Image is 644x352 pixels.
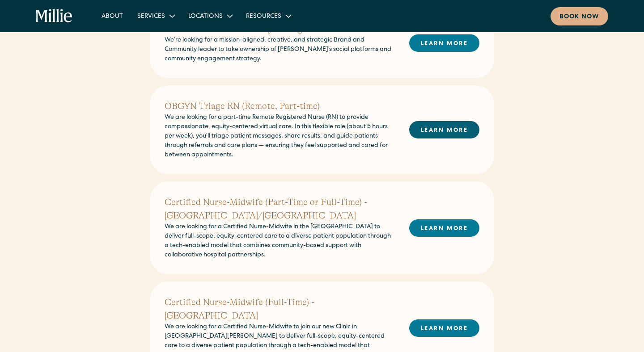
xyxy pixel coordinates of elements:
a: LEARN MORE [409,219,479,237]
a: LEARN MORE [409,34,479,52]
a: Book now [551,7,608,25]
p: We are looking for a Certified Nurse-Midwife in the [GEOGRAPHIC_DATA] to deliver full-scope, equi... [165,222,395,260]
div: Locations [188,12,223,21]
h2: Certified Nurse-Midwife (Part-Time or Full-Time) - [GEOGRAPHIC_DATA]/[GEOGRAPHIC_DATA] [165,196,395,222]
p: We’re looking for a mission-aligned, creative, and strategic Brand and Community leader to take o... [165,36,395,64]
div: Resources [246,12,281,21]
p: We are looking for a part-time Remote Registered Nurse (RN) to provide compassionate, equity-cent... [165,113,395,160]
a: home [36,9,73,23]
div: Services [137,12,165,21]
a: LEARN MORE [409,121,479,138]
h2: OBGYN Triage RN (Remote, Part-time) [165,100,395,113]
div: Book now [559,13,599,22]
div: Locations [181,8,239,23]
a: About [94,8,130,23]
div: Resources [239,8,297,23]
a: LEARN MORE [409,319,479,337]
h2: Certified Nurse-Midwife (Full-Time) - [GEOGRAPHIC_DATA] [165,296,395,323]
div: Services [130,8,181,23]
